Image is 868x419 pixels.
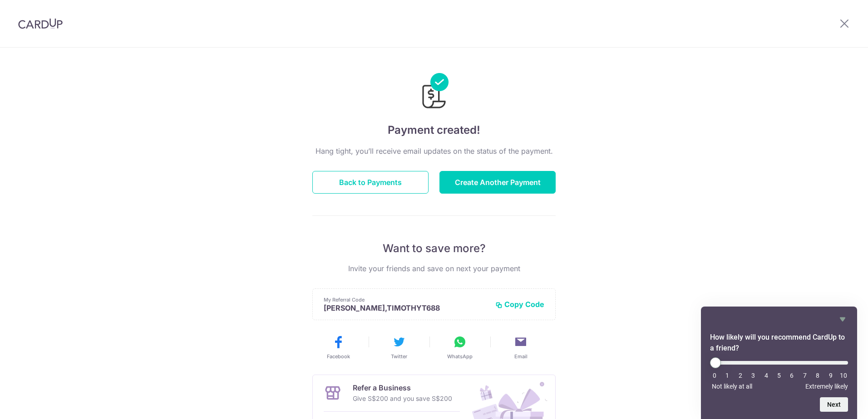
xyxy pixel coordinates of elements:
div: How likely will you recommend CardUp to a friend? Select an option from 0 to 10, with 0 being Not... [710,314,848,412]
li: 6 [787,372,796,379]
p: Give S$200 and you save S$200 [353,393,452,404]
li: 7 [800,372,809,379]
button: Twitter [372,335,426,360]
li: 0 [710,372,719,379]
button: Back to Payments [312,171,429,194]
p: Want to save more? [312,241,556,256]
li: 2 [736,372,745,379]
li: 3 [749,372,758,379]
button: Copy Code [495,300,544,309]
span: WhatsApp [447,353,473,360]
h4: Payment created! [312,122,556,138]
li: 8 [813,372,822,379]
button: Hide survey [837,314,848,325]
button: Next question [820,397,848,412]
button: Facebook [311,335,365,360]
p: Refer a Business [353,382,452,393]
li: 9 [826,372,835,379]
span: Facebook [327,353,350,360]
li: 5 [774,372,784,379]
span: Extremely likely [805,383,848,390]
p: [PERSON_NAME],TIMOTHYT688 [324,303,488,312]
li: 4 [762,372,771,379]
img: Payments [419,73,449,111]
p: Invite your friends and save on next your payment [312,263,556,274]
button: WhatsApp [433,335,487,360]
button: Email [494,335,547,360]
span: Not likely at all [712,383,752,390]
li: 10 [839,372,848,379]
span: Email [514,353,528,360]
p: Hang tight, you’ll receive email updates on the status of the payment. [312,146,556,156]
button: Create Another Payment [439,171,556,194]
p: My Referral Code [324,296,488,303]
div: How likely will you recommend CardUp to a friend? Select an option from 0 to 10, with 0 being Not... [710,357,848,390]
img: CardUp [18,18,63,29]
h2: How likely will you recommend CardUp to a friend? Select an option from 0 to 10, with 0 being Not... [710,332,848,354]
span: Twitter [391,353,407,360]
li: 1 [723,372,732,379]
